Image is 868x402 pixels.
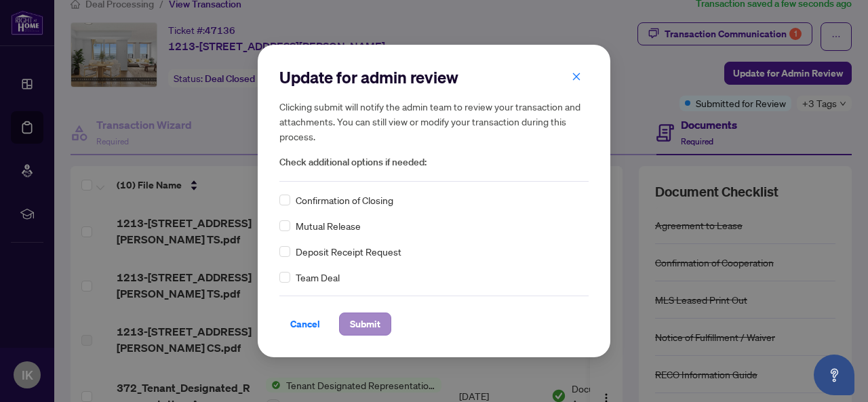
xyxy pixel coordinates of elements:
[572,72,581,81] span: close
[290,313,320,335] span: Cancel
[279,99,589,144] h5: Clicking submit will notify the admin team to review your transaction and attachments. You can st...
[296,193,393,207] span: Confirmation of Closing
[296,244,401,259] span: Deposit Receipt Request
[279,313,331,336] button: Cancel
[339,313,391,336] button: Submit
[296,218,361,233] span: Mutual Release
[350,313,380,335] span: Submit
[814,355,854,395] button: Open asap
[279,66,589,88] h2: Update for admin review
[279,155,589,170] span: Check additional options if needed:
[296,270,340,285] span: Team Deal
